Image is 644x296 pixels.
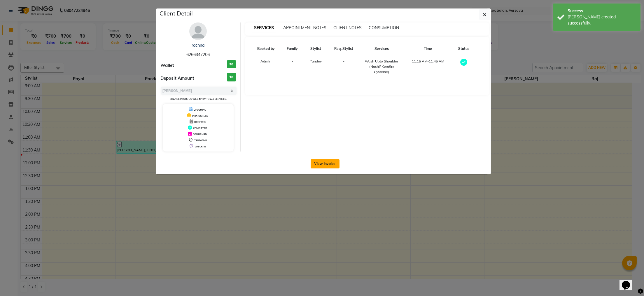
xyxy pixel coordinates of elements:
[311,159,339,168] button: View Invoice
[192,43,204,48] a: rachna
[568,14,636,26] div: Bill created successfully.
[192,114,208,117] span: IN PROGRESS
[309,59,322,63] span: Pandey
[194,108,206,111] span: UPCOMING
[160,9,193,18] h5: Client Detail
[193,127,207,130] span: COMPLETED
[227,60,236,69] h3: ₹0
[251,55,281,78] td: Admin
[227,73,236,81] h3: ₹0
[334,25,362,30] span: CLIENT NOTES
[619,273,638,290] iframe: chat widget
[363,59,400,74] div: Wash Upto Shoulder (Nashi/ Keratin/ Cysteine)
[360,43,403,55] th: Services
[170,97,227,100] small: Change in status will apply to all services.
[251,43,281,55] th: Booked by
[328,55,360,78] td: -
[328,43,360,55] th: Req. Stylist
[160,75,194,82] span: Deposit Amount
[193,133,207,136] span: CONFIRMED
[369,25,399,30] span: CONSUMPTION
[403,43,452,55] th: Time
[568,8,636,14] div: Success
[186,52,210,57] span: 6266347206
[403,55,452,78] td: 11:15 AM-11:45 AM
[452,43,475,55] th: Status
[194,121,206,123] span: DROPPED
[194,139,207,142] span: TENTATIVE
[304,43,328,55] th: Stylist
[281,43,304,55] th: Family
[283,25,327,30] span: APPOINTMENT NOTES
[252,23,276,33] span: SERVICES
[189,22,207,40] img: avatar
[195,145,206,148] span: CHECK-IN
[160,62,174,69] span: Wallet
[281,55,304,78] td: -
